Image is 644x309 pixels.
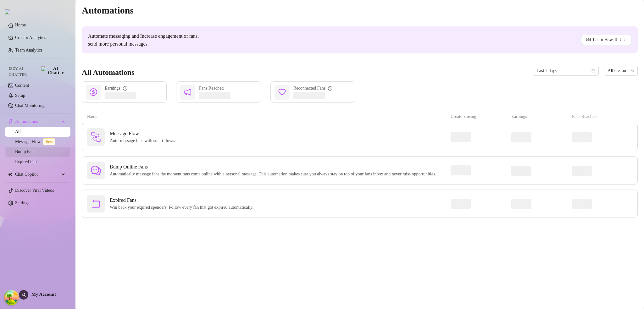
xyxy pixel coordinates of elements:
span: Automations [15,117,60,127]
img: logo.svg [5,9,10,14]
span: Last 7 days [536,66,595,75]
span: comment [91,165,101,175]
span: Beta [43,138,55,145]
a: Bump Fans [15,149,35,154]
a: Content [15,83,29,88]
span: My Account [31,292,56,297]
span: Automate messaging and Increase engagement of fans, send more personal messages. [88,32,209,48]
span: Automatically message fans the moment fans come online with a personal message. This automation m... [110,171,439,178]
a: Settings [15,201,29,205]
span: calendar [591,69,595,73]
a: Discover Viral Videos [15,188,54,193]
a: Expired Fans [15,159,38,164]
span: notification [184,88,192,96]
img: svg%3e [91,132,101,142]
a: Setup [15,93,25,98]
img: Chat Copilot [8,172,12,177]
span: All creators [608,66,634,75]
span: thunderbolt [8,119,13,124]
h3: All Automations [82,68,134,78]
a: Message FlowBeta [15,139,58,144]
span: Message Flow [110,130,178,137]
span: read [586,37,591,42]
span: rollback [91,199,101,209]
span: info-circle [123,86,127,91]
article: Fans Reached [572,113,633,120]
a: All [15,129,21,134]
span: Bump Online Fans [110,163,439,171]
article: Name [87,113,451,120]
span: user [21,293,26,297]
article: Earnings [511,113,572,120]
button: Open Tanstack query devtools [5,291,18,304]
span: info-circle [328,86,332,91]
span: heart [278,88,286,96]
span: team [630,69,634,73]
span: Chat Copilot [15,169,60,179]
span: Auto-message fans with smart flows. [110,137,178,144]
a: Creator Analytics [15,33,65,43]
span: Izzy AI Chatter [9,66,39,78]
span: Learn How To Use [593,36,626,43]
img: AI Chatter [41,66,65,75]
span: dollar [90,88,97,96]
span: Fans Reached [199,86,224,91]
a: Home [15,23,26,27]
h2: Automations [82,4,638,16]
a: Team Analytics [15,48,42,52]
div: Earnings [105,85,127,92]
a: Chat Monitoring [15,103,45,108]
span: Win back your expired spenders. Follow every fan that got expired automatically. [110,204,256,211]
a: Learn How To Use [581,35,631,45]
article: Creators using [451,113,511,120]
div: Reconnected Fans [293,85,332,92]
span: Expired Fans [110,196,256,204]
